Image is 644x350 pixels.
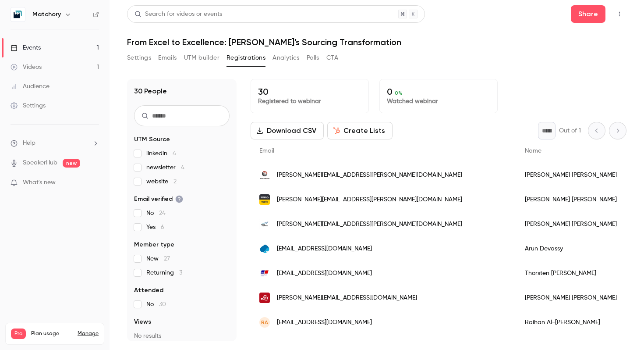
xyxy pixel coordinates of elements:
[32,10,61,19] h6: Matchory
[326,51,338,65] button: CTA
[146,268,182,277] span: Returning
[184,51,219,65] button: UTM builder
[516,261,626,286] div: Thorsten [PERSON_NAME]
[146,177,177,186] span: website
[259,194,270,205] img: immowelt.de
[161,224,164,230] span: 6
[179,270,182,276] span: 3
[23,139,35,148] span: Help
[259,219,270,229] img: de.yusen-logistics.com
[146,254,170,263] span: New
[277,195,462,204] span: [PERSON_NAME][EMAIL_ADDRESS][PERSON_NAME][DOMAIN_NAME]
[516,212,626,236] div: [PERSON_NAME] [PERSON_NAME]
[11,101,46,110] div: Settings
[146,209,166,218] span: No
[559,126,581,135] p: Out of 1
[134,195,183,204] span: Email verified
[63,159,80,168] span: new
[134,318,151,326] span: Views
[181,164,184,171] span: 4
[158,51,177,65] button: Emails
[11,63,42,71] div: Videos
[11,43,41,52] div: Events
[11,329,26,339] span: Pro
[146,163,184,172] span: newsletter
[127,51,151,65] button: Settings
[387,97,490,106] p: Watched webinar
[226,51,265,65] button: Registrations
[78,330,99,337] a: Manage
[146,300,166,309] span: No
[525,148,541,154] span: Name
[277,269,372,278] span: [EMAIL_ADDRESS][DOMAIN_NAME]
[277,293,417,303] span: [PERSON_NAME][EMAIL_ADDRESS][DOMAIN_NAME]
[159,301,166,307] span: 30
[159,210,166,216] span: 24
[146,223,164,232] span: Yes
[259,268,270,279] img: mtu-solutions.com
[134,135,170,144] span: UTM Source
[272,51,300,65] button: Analytics
[11,82,50,91] div: Audience
[259,170,270,180] img: sourcingondemand.com
[307,51,319,65] button: Polls
[516,236,626,261] div: Arun Devassy
[23,178,56,187] span: What's new
[251,122,324,139] button: Download CSV
[259,243,270,254] img: capgemini.com
[516,310,626,335] div: Raihan Al-[PERSON_NAME]
[23,158,57,168] a: SpeakerHub
[277,171,462,180] span: [PERSON_NAME][EMAIL_ADDRESS][PERSON_NAME][DOMAIN_NAME]
[258,86,361,97] p: 30
[277,220,462,229] span: [PERSON_NAME][EMAIL_ADDRESS][PERSON_NAME][DOMAIN_NAME]
[31,330,72,337] span: Plan usage
[516,286,626,310] div: [PERSON_NAME] [PERSON_NAME]
[277,318,372,327] span: [EMAIL_ADDRESS][DOMAIN_NAME]
[134,10,222,19] div: Search for videos or events
[11,139,99,148] li: help-dropdown-opener
[516,163,626,187] div: [PERSON_NAME] [PERSON_NAME]
[395,90,403,96] span: 0 %
[134,332,230,340] p: No results
[258,97,361,106] p: Registered to webinar
[277,244,372,254] span: [EMAIL_ADDRESS][DOMAIN_NAME]
[387,86,490,97] p: 0
[173,150,176,157] span: 4
[134,86,167,96] h1: 30 People
[164,256,170,262] span: 27
[516,187,626,212] div: [PERSON_NAME] [PERSON_NAME]
[571,5,605,23] button: Share
[134,286,163,295] span: Attended
[259,148,274,154] span: Email
[134,240,174,249] span: Member type
[173,179,177,185] span: 2
[127,37,626,47] h1: From Excel to Excellence: [PERSON_NAME]’s Sourcing Transformation
[11,7,25,21] img: Matchory
[327,122,393,139] button: Create Lists
[259,293,270,303] img: linde-hydraulics.com
[146,149,176,158] span: linkedin
[261,318,268,326] span: RA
